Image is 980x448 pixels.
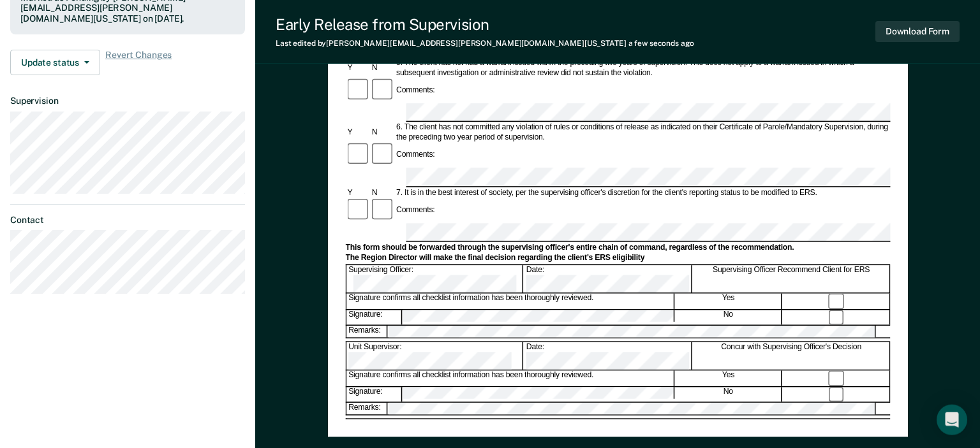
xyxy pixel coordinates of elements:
div: Y [345,63,369,73]
div: Yes [675,294,782,308]
div: 5. The client has not had a warrant issued within the preceding two years of supervision. This do... [394,59,890,78]
div: N [369,63,394,73]
div: The Region Director will make the final decision regarding the client's ERS eligibility [345,254,890,263]
dt: Supervision [10,96,245,106]
div: Early Release from Supervision [276,15,694,34]
button: Download Form [875,21,960,42]
div: Parole Supervisor: [346,419,523,447]
div: This form should be forwarded through the supervising officer's entire chain of command, regardle... [345,243,890,252]
div: Y [345,128,369,138]
div: Signature: [346,310,402,324]
div: Y [345,188,369,198]
div: Yes [675,371,782,386]
div: Signature: [346,387,402,401]
div: Signature confirms all checklist information has been thoroughly reviewed. [346,371,674,386]
div: Concur with Supervising Officer's Decision [693,342,890,370]
div: No [675,387,782,401]
div: Remarks: [346,326,388,337]
div: Supervising Officer: [346,265,523,293]
div: Last edited by [PERSON_NAME][EMAIL_ADDRESS][PERSON_NAME][DOMAIN_NAME][US_STATE] [276,39,694,48]
div: Comments: [394,205,437,215]
div: Concur with Supervising Officer's Decision [693,419,890,447]
span: a few seconds ago [628,39,694,48]
div: 6. The client has not committed any violation of rules or conditions of release as indicated on t... [394,123,890,143]
div: Supervising Officer Recommend Client for ERS [693,265,890,293]
div: Signature confirms all checklist information has been thoroughly reviewed. [346,294,674,308]
div: 7. It is in the best interest of society, per the supervising officer's discretion for the client... [394,188,890,198]
div: Open Intercom Messenger [937,405,967,435]
div: Unit Supervisor: [346,342,523,370]
div: Remarks: [346,403,388,414]
div: N [369,188,394,198]
div: Date: [524,419,692,447]
div: Date: [524,265,692,293]
div: Date: [524,342,692,370]
span: Revert Changes [105,50,172,75]
div: N [369,128,394,138]
div: No [675,310,782,324]
button: Update status [10,50,100,75]
div: Comments: [394,86,437,96]
div: Comments: [394,150,437,160]
dt: Contact [10,215,245,226]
